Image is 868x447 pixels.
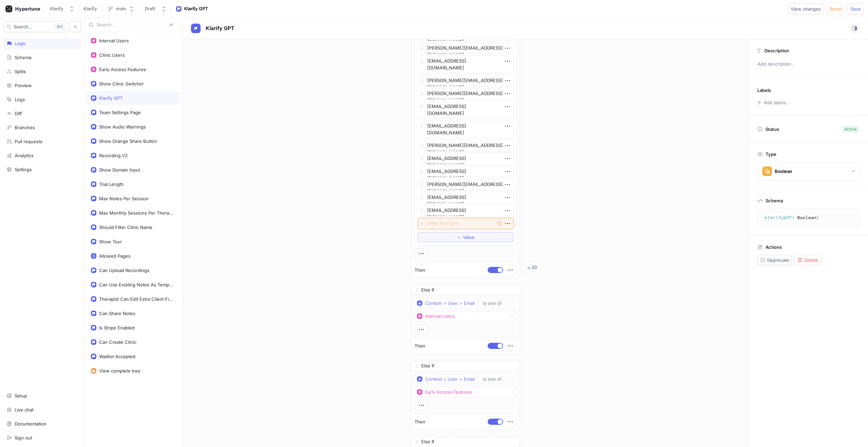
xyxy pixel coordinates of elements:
[142,3,169,14] button: Draft
[83,6,97,11] span: Klarify
[99,325,135,330] div: Is Stripe Enabled
[755,58,862,70] p: Add description...
[47,3,77,14] button: Klarify
[54,23,65,30] div: K
[415,267,425,274] p: Then
[418,166,514,177] textarea: [EMAIL_ADDRESS][DOMAIN_NAME]
[765,244,782,250] p: Actions
[418,153,514,164] textarea: [EMAIL_ADDRESS][DOMAIN_NAME]
[99,354,135,359] div: Waitlist Accepted
[99,95,123,101] div: Klarify GPT
[3,418,81,430] a: Documentation
[415,343,425,350] p: Then
[418,120,514,138] textarea: [EMAIL_ADDRESS][DOMAIN_NAME]
[804,258,818,262] span: Delete
[15,421,46,426] div: Documentation
[99,52,125,58] div: Clinic Users
[97,22,166,28] input: Search...
[15,83,32,88] div: Preview
[844,126,857,132] div: Active
[418,205,514,216] textarea: [EMAIL_ADDRESS][DOMAIN_NAME]
[463,235,475,239] span: Value
[760,212,856,224] textarea: klarifyGPT: Boolean!
[15,69,26,74] div: Splits
[99,210,174,216] div: Max Monthly Sessions Per Therapist
[14,25,32,29] span: Search...
[418,179,514,190] textarea: [PERSON_NAME][EMAIL_ADDRESS][DOMAIN_NAME]
[99,268,149,273] div: Can Upload Recordings
[145,6,155,12] div: Draft
[483,376,502,382] div: is one of
[795,255,821,265] button: Delete
[425,376,475,382] div: Context > User > Email
[15,111,22,116] div: Diff
[418,192,514,203] textarea: [EMAIL_ADDRESS][DOMAIN_NAME]
[421,363,434,369] p: Else If
[425,313,455,319] div: Internal Users
[99,67,146,72] div: Early Access Features
[418,101,514,119] textarea: [EMAIL_ADDRESS][DOMAIN_NAME]
[418,75,514,86] textarea: [PERSON_NAME][EMAIL_ADDRESS][DOMAIN_NAME]
[415,298,478,308] button: Context > User > Email
[418,55,514,73] textarea: [EMAIL_ADDRESS][DOMAIN_NAME]
[15,153,33,158] div: Analytics
[483,300,502,306] div: is one of
[415,374,478,384] button: Context > User > Email
[99,153,128,158] div: Recording V2
[421,287,434,294] p: Else If
[531,264,537,271] div: 20
[99,196,149,201] div: Max Notes Per Session
[791,7,821,11] span: View changes
[425,300,475,306] div: Context > User > Email
[99,124,146,130] div: Show Audio Warnings
[99,296,174,302] div: Therapist Can Edit Extra Client Fields
[765,151,776,157] p: Type
[757,255,792,265] button: Deprecate
[99,81,144,86] div: Show Clinic Switcher
[847,3,864,14] button: Save
[15,41,26,46] div: Logic
[480,374,512,384] button: is one of
[418,88,514,99] textarea: [PERSON_NAME][EMAIL_ADDRESS][DOMAIN_NAME]
[764,100,790,105] div: Add labels...
[99,368,140,374] div: View complete tree
[15,407,33,412] div: Live chat
[15,393,27,398] div: Setup
[757,87,771,93] p: Labels
[99,181,124,187] div: Trial Length
[99,253,131,259] div: Allowed Pages
[788,3,824,14] button: View changes
[767,258,789,262] span: Deprecate
[99,138,157,144] div: Show Orange Share Button
[116,6,126,12] div: main
[99,282,174,287] div: Can Use Existing Notes As Template References
[99,311,135,316] div: Can Share Notes
[3,21,68,32] button: Search...K
[418,42,514,54] textarea: [PERSON_NAME][EMAIL_ADDRESS][DOMAIN_NAME]
[851,7,861,11] span: Save
[15,167,32,172] div: Settings
[418,140,514,151] textarea: [PERSON_NAME][EMAIL_ADDRESS][DOMAIN_NAME]
[99,110,141,115] div: Team Settings Page
[765,198,783,203] p: Schema
[15,55,31,60] div: Schema
[99,167,140,173] div: Show Domain Input
[415,419,425,425] p: Then
[418,232,514,242] button: ＋Value
[15,435,32,441] div: Sign out
[15,139,42,144] div: Pull requests
[50,6,64,12] div: Klarify
[99,38,129,43] div: Internal Users
[15,125,35,130] div: Branches
[99,225,152,230] div: Should Filter Clinic Name
[415,311,517,321] button: Internal Users
[15,97,25,102] div: Logs
[457,235,461,239] span: ＋
[757,162,860,180] button: Boolean
[99,339,136,345] div: Can Create Clinic
[184,5,208,12] div: Klarify GPT
[425,389,472,395] div: Early Access Features
[206,26,234,31] span: Klarify GPT
[827,3,845,14] button: Reset
[105,3,137,14] button: main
